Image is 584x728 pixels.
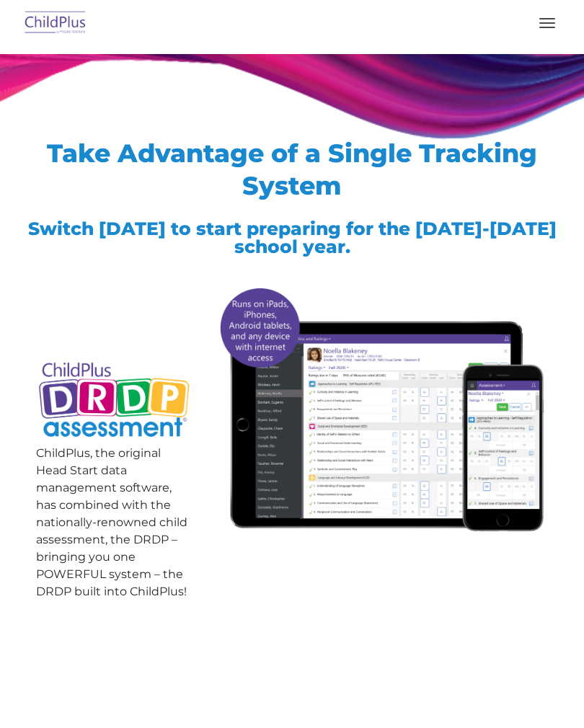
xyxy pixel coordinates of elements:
span: ChildPlus, the original Head Start data management software, has combined with the nationally-ren... [36,446,187,598]
span: Switch [DATE] to start preparing for the [DATE]-[DATE] school year. [28,218,557,257]
span: Take Advantage of a Single Tracking System [47,138,537,201]
img: Copyright - DRDP Logo [36,353,193,448]
img: ChildPlus by Procare Solutions [22,6,89,40]
img: All-devices [214,281,548,537]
